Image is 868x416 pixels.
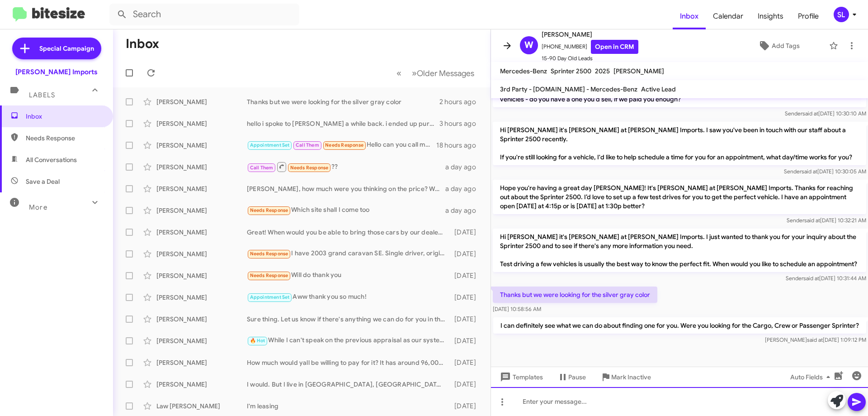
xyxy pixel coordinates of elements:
span: Call Them [250,165,274,171]
span: Needs Response [290,165,329,171]
div: I have 2003 grand caravan SE. Single driver, original 96k miles [247,249,450,259]
div: [PERSON_NAME] [156,97,247,106]
div: [DATE] [450,380,483,389]
span: All Conversations [26,155,77,164]
span: [PERSON_NAME] [613,67,664,75]
a: Open in CRM [591,40,638,54]
span: 3rd Party - [DOMAIN_NAME] - Mercedes-Benz [500,85,637,93]
div: 2 hours ago [439,97,483,106]
div: I would. But I live in [GEOGRAPHIC_DATA], [GEOGRAPHIC_DATA] now [247,380,450,389]
div: [PERSON_NAME] [156,119,247,128]
div: [DATE] [450,271,483,280]
span: 🔥 Hot [250,338,265,344]
span: Inbox [673,3,706,29]
span: 2025 [595,67,610,75]
div: hello i spoke to [PERSON_NAME] a while back. i ended up purchasing a white one out of [GEOGRAPHIC... [247,119,439,128]
button: Auto Fields [783,369,841,385]
span: said at [807,336,823,343]
div: [PERSON_NAME] [156,380,247,389]
span: Mark Inactive [611,369,651,385]
p: Thanks but we were looking for the silver gray color [493,287,657,303]
span: » [412,67,417,79]
span: Special Campaign [39,44,94,53]
div: ?? [247,161,445,172]
p: Hi [PERSON_NAME] it's [PERSON_NAME] at [PERSON_NAME] Imports. I saw you've been in touch with our... [493,122,866,165]
div: [PERSON_NAME] [156,271,247,280]
span: Pause [568,369,586,385]
span: Needs Response [250,251,288,257]
div: [PERSON_NAME] [156,206,247,215]
div: [PERSON_NAME] [156,249,247,258]
div: [DATE] [450,293,483,302]
div: [PERSON_NAME] [156,184,247,193]
div: Which site shall I come too [247,205,445,215]
div: Sure thing. Let us know if there's anything we can do for you in the future. Thanks! [247,315,450,324]
div: a day ago [445,163,483,172]
span: Needs Response [250,207,288,213]
div: While I can't speak on the previous appraisal as our system doesn't save the data that far back, ... [247,335,450,346]
span: Sender [DATE] 10:32:21 AM [787,217,866,224]
div: [PERSON_NAME] [156,336,247,345]
span: [DATE] 10:58:56 AM [493,306,541,312]
div: [PERSON_NAME] [156,228,247,237]
a: Insights [750,3,791,29]
span: said at [803,275,819,282]
span: [PHONE_NUMBER] [542,40,638,54]
button: SL [826,7,858,22]
span: More [29,203,47,211]
p: Hi [PERSON_NAME] it's [PERSON_NAME] at [PERSON_NAME] Imports. I just wanted to thank you for your... [493,229,866,272]
div: Thanks but we were looking for the silver gray color [247,97,439,106]
span: Call Them [296,142,319,148]
span: Needs Response [250,273,288,278]
button: Templates [491,369,550,385]
div: [PERSON_NAME], how much were you thinking on the price? We use Market-Based pricing for like equi... [247,184,445,193]
span: Save a Deal [26,177,60,186]
p: Hope you're having a great day [PERSON_NAME]! It's [PERSON_NAME] at [PERSON_NAME] Imports. Thanks... [493,180,866,214]
div: 18 hours ago [436,141,483,150]
div: [DATE] [450,336,483,345]
span: W [524,38,533,53]
a: Profile [791,3,826,29]
span: Sprinter 2500 [551,67,591,75]
button: Previous [391,64,407,82]
span: [PERSON_NAME] [542,29,638,40]
button: Pause [550,369,593,385]
div: Law [PERSON_NAME] [156,402,247,411]
div: [PERSON_NAME] [156,163,247,172]
div: Aww thank you so much! [247,292,450,302]
div: a day ago [445,184,483,193]
p: I can definitely see what we can do about finding one for you. Were you looking for the Cargo, Cr... [493,317,866,334]
span: Templates [498,369,543,385]
div: SL [834,7,849,22]
div: [DATE] [450,402,483,411]
span: Mercedes-Benz [500,67,547,75]
span: said at [804,217,820,224]
span: Needs Response [325,142,363,148]
span: Inbox [26,112,103,121]
span: Add Tags [772,38,800,54]
div: How much would yall be willing to pay for it? It has around 96,000 miles on it [247,358,450,367]
span: Auto Fields [790,369,834,385]
div: 3 hours ago [439,119,483,128]
div: [DATE] [450,315,483,324]
div: [PERSON_NAME] [156,315,247,324]
span: Appointment Set [250,142,290,148]
span: « [396,67,401,79]
span: [PERSON_NAME] [DATE] 1:09:12 PM [765,336,866,343]
div: [PERSON_NAME] Imports [15,67,98,77]
input: Search [109,4,299,25]
span: Appointment Set [250,294,290,300]
div: I'm leasing [247,402,450,411]
a: Special Campaign [12,38,101,59]
span: Needs Response [26,134,103,143]
span: Calendar [706,3,750,29]
div: [PERSON_NAME] [156,141,247,150]
div: [PERSON_NAME] [156,293,247,302]
nav: Page navigation example [392,64,480,82]
div: [DATE] [450,358,483,367]
div: a day ago [445,206,483,215]
div: [DATE] [450,249,483,258]
div: [PERSON_NAME] [156,358,247,367]
span: said at [802,168,817,175]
